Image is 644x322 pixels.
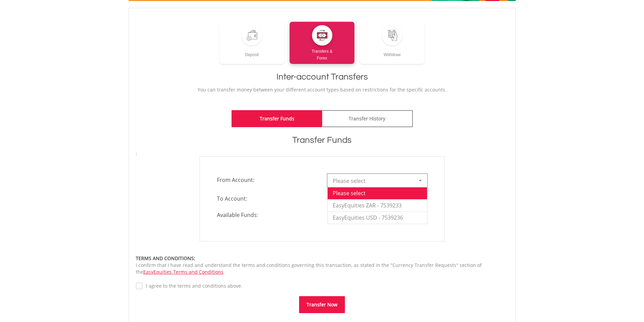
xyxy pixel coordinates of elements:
[136,71,509,83] h1: Inter-account Transfers
[212,174,322,186] span: From Account:
[143,269,223,275] a: EasyEquities Terms and Conditions
[290,46,354,62] div: Transfers & Forex
[143,283,242,289] label: I agree to the terms and conditions above.
[328,211,427,224] li: EasyEquities USD - 7539236
[328,199,427,211] li: EasyEquities ZAR - 7539233
[333,174,412,188] span: Please select
[232,110,322,127] a: Transfer Funds
[136,255,509,262] div: TERMS AND CONDITIONS:
[136,134,509,146] h1: Transfer Funds
[136,255,509,275] div: I confirm that I have read and understand the terms and conditions governing this transaction, as...
[220,22,284,64] a: Deposit
[290,22,354,64] a: Transfers &Forex
[322,110,413,127] a: Transfer History
[328,187,427,199] li: Please select
[212,192,322,205] span: To Account:
[136,150,509,313] form: ;
[360,46,425,58] div: Withdraw
[220,46,284,58] div: Deposit
[212,211,322,219] span: Available Funds:
[136,86,509,93] p: You can transfer money between your different account types based on restrictions for the specifi...
[299,296,345,313] button: Transfer Now
[360,22,425,64] a: Withdraw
